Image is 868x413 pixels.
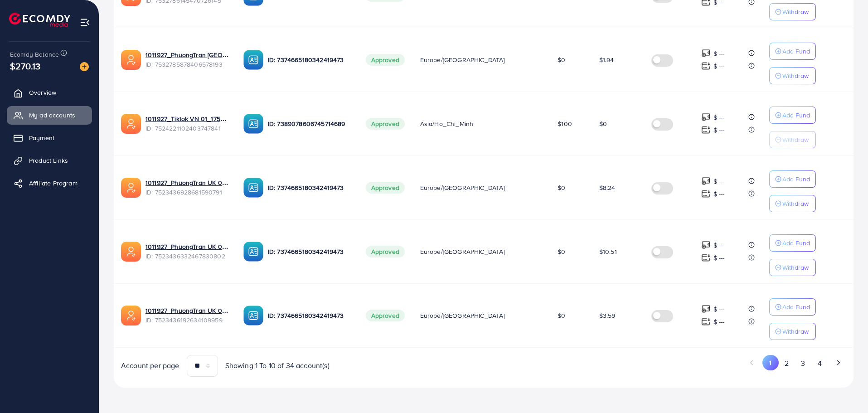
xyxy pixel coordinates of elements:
p: Withdraw [782,6,809,17]
img: top-up amount [701,49,711,58]
span: $1.94 [599,55,614,64]
p: $ --- [713,48,725,59]
button: Go to page 4 [811,355,828,372]
span: ID: 7523436192634109959 [145,316,229,325]
a: Overview [7,83,92,102]
p: Withdraw [782,198,809,209]
p: Add Fund [782,301,810,312]
p: Withdraw [782,262,809,273]
a: Payment [7,129,92,147]
span: Europe/[GEOGRAPHIC_DATA] [420,55,505,64]
img: image [80,62,89,71]
img: top-up amount [701,304,711,314]
button: Go to page 2 [779,355,795,372]
button: Withdraw [769,259,816,276]
div: <span class='underline'>1011927_Tiktok VN 01_1751869264216</span></br>7524221102403747841 [145,114,229,133]
button: Go to next page [830,355,846,370]
span: Asia/Ho_Chi_Minh [420,119,474,128]
p: $ --- [713,125,725,136]
img: ic-ba-acc.ded83a64.svg [243,50,263,70]
button: Withdraw [769,195,816,212]
button: Go to page 1 [762,355,778,370]
img: ic-ba-acc.ded83a64.svg [243,178,263,198]
button: Go to page 3 [795,355,811,372]
a: 1011927_PhuongTran [GEOGRAPHIC_DATA] 08_1753863400059 [145,50,229,59]
span: Approved [366,54,405,66]
img: top-up amount [701,317,711,326]
ul: Pagination [491,355,846,372]
span: Approved [366,310,405,321]
button: Add Fund [769,43,816,60]
button: Add Fund [769,298,816,316]
a: Affiliate Program [7,174,92,192]
span: Product Links [29,156,68,165]
img: ic-ads-acc.e4c84228.svg [121,50,141,70]
span: $100 [558,119,572,128]
span: $0 [599,119,607,128]
div: <span class='underline'>1011927_PhuongTran UK 05_1751686636031</span></br>7523436192634109959 [145,306,229,325]
img: top-up amount [701,125,711,135]
div: <span class='underline'>1011927_PhuongTran UK 06_1751686684359</span></br>7523436332467830802 [145,242,229,261]
a: 1011927_Tiktok VN 01_1751869264216 [145,114,229,123]
button: Withdraw [769,3,816,20]
img: ic-ba-acc.ded83a64.svg [243,306,263,326]
img: top-up amount [701,189,711,199]
span: Ecomdy Balance [10,50,59,59]
p: Add Fund [782,110,810,121]
img: ic-ads-acc.e4c84228.svg [121,306,141,326]
a: My ad accounts [7,106,92,124]
img: ic-ads-acc.e4c84228.svg [121,114,141,134]
button: Add Fund [769,107,816,124]
button: Withdraw [769,131,816,148]
p: ID: 7374665180342419473 [268,246,351,257]
span: Overview [29,88,56,97]
img: top-up amount [701,253,711,262]
img: ic-ads-acc.e4c84228.svg [121,178,141,198]
span: $270.13 [10,59,40,73]
span: $0 [558,247,565,256]
span: Payment [29,133,54,142]
a: Product Links [7,151,92,170]
img: top-up amount [701,176,711,186]
span: $0 [558,183,565,192]
img: ic-ba-acc.ded83a64.svg [243,114,263,134]
span: Account per page [121,360,179,371]
span: Affiliate Program [29,179,78,188]
img: logo [9,13,70,27]
p: $ --- [713,189,725,199]
span: Approved [366,182,405,194]
span: My ad accounts [29,111,75,120]
p: Add Fund [782,238,810,248]
a: 1011927_PhuongTran UK 05_1751686636031 [145,306,229,315]
img: top-up amount [701,112,711,122]
span: ID: 7523436332467830802 [145,252,229,261]
p: Add Fund [782,174,810,185]
img: ic-ads-acc.e4c84228.svg [121,242,141,262]
span: Approved [366,118,405,130]
span: ID: 7524221102403747841 [145,124,229,133]
span: Europe/[GEOGRAPHIC_DATA] [420,311,505,320]
span: Europe/[GEOGRAPHIC_DATA] [420,183,505,192]
span: $3.59 [599,311,616,320]
button: Add Fund [769,234,816,252]
p: $ --- [713,240,725,251]
span: ID: 7523436928681590791 [145,188,229,197]
span: $8.24 [599,183,616,192]
span: Showing 1 To 10 of 34 account(s) [225,360,330,371]
span: $10.51 [599,247,617,256]
p: Add Fund [782,46,810,57]
img: top-up amount [701,61,711,71]
img: menu [80,17,90,28]
button: Withdraw [769,67,816,84]
img: ic-ba-acc.ded83a64.svg [243,242,263,262]
p: $ --- [713,112,725,123]
p: ID: 7374665180342419473 [268,182,351,193]
a: 1011927_PhuongTran UK 06_1751686684359 [145,242,229,251]
span: $0 [558,311,565,320]
img: top-up amount [701,240,711,250]
p: ID: 7389078606745714689 [268,118,351,129]
span: $0 [558,55,565,64]
button: Add Fund [769,170,816,188]
p: $ --- [713,316,725,327]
